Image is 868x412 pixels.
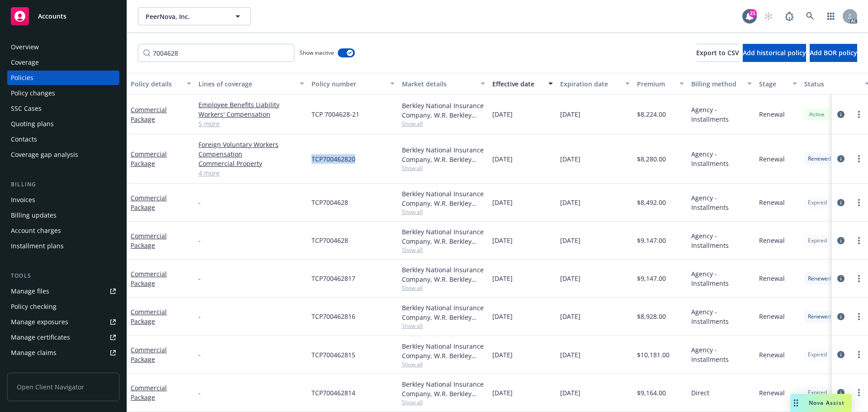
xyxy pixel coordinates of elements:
[7,223,119,238] a: Account charges
[7,346,119,360] a: Manage claims
[691,193,752,212] span: Agency - Installments
[835,349,846,360] a: circleInformation
[691,388,709,398] span: Direct
[198,159,304,168] a: Commercial Property
[835,311,846,322] a: circleInformation
[11,330,70,345] div: Manage certificates
[11,55,39,70] div: Coverage
[308,73,398,95] button: Policy number
[11,315,68,329] div: Manage exposures
[755,73,801,95] button: Stage
[808,199,827,207] span: Expired
[804,79,859,89] div: Status
[637,109,666,119] span: $8,224.00
[402,79,475,89] div: Market details
[560,109,580,119] span: [DATE]
[637,388,666,398] span: $9,164.00
[854,387,864,398] a: more
[198,236,201,245] span: -
[492,350,513,360] span: [DATE]
[146,12,224,21] span: PeerNova, Inc.
[492,79,543,89] div: Effective date
[492,236,513,245] span: [DATE]
[402,265,485,284] div: Berkley National Insurance Company, W.R. Berkley Corporation
[835,235,846,246] a: circleInformation
[402,227,485,246] div: Berkley National Insurance Company, W.R. Berkley Corporation
[7,208,119,223] a: Billing updates
[7,40,119,54] a: Overview
[11,86,55,100] div: Policy changes
[835,387,846,398] a: circleInformation
[38,13,66,20] span: Accounts
[311,274,355,283] span: TCP700462817
[11,361,53,375] div: Manage BORs
[402,284,485,292] span: Show all
[402,360,485,368] span: Show all
[402,208,485,216] span: Show all
[691,269,752,288] span: Agency - Installments
[7,180,119,189] div: Billing
[7,271,119,280] div: Tools
[492,312,513,321] span: [DATE]
[743,48,806,57] span: Add historical policy
[7,86,119,100] a: Policy changes
[854,235,864,246] a: more
[402,322,485,330] span: Show all
[696,44,739,62] button: Export to CSV
[198,168,304,178] a: 4 more
[637,312,666,321] span: $8,928.00
[7,284,119,298] a: Manage files
[691,149,752,168] span: Agency - Installments
[11,117,54,131] div: Quoting plans
[810,44,857,62] button: Add BOR policy
[402,341,485,360] div: Berkley National Insurance Company, W.R. Berkley Corporation
[854,349,864,360] a: more
[138,44,294,62] input: Filter by keyword...
[808,155,831,163] span: Renewed
[7,147,119,162] a: Coverage gap analysis
[198,109,304,119] a: Workers' Compensation
[198,350,201,360] span: -
[809,399,844,407] span: Nova Assist
[7,361,119,375] a: Manage BORs
[402,246,485,254] span: Show all
[11,40,39,54] div: Overview
[749,9,757,17] div: 21
[835,197,846,208] a: circleInformation
[759,154,785,164] span: Renewal
[637,198,666,207] span: $8,492.00
[688,73,755,95] button: Billing method
[557,73,633,95] button: Expiration date
[11,208,57,223] div: Billing updates
[759,236,785,245] span: Renewal
[492,109,513,119] span: [DATE]
[127,73,195,95] button: Policy details
[402,379,485,398] div: Berkley National Insurance Company, W.R. Berkley Corporation
[7,373,119,401] span: Open Client Navigator
[691,307,752,326] span: Agency - Installments
[198,274,201,283] span: -
[637,236,666,245] span: $9,147.00
[131,105,167,123] a: Commercial Package
[759,388,785,398] span: Renewal
[131,346,167,364] a: Commercial Package
[11,223,61,238] div: Account charges
[637,350,670,360] span: $10,181.00
[492,154,513,164] span: [DATE]
[759,79,787,89] div: Stage
[402,398,485,406] span: Show all
[7,55,119,70] a: Coverage
[560,198,580,207] span: [DATE]
[11,284,49,298] div: Manage files
[560,236,580,245] span: [DATE]
[398,73,489,95] button: Market details
[854,153,864,164] a: more
[808,313,831,321] span: Renewed
[11,299,57,314] div: Policy checking
[198,79,294,89] div: Lines of coverage
[11,132,37,147] div: Contacts
[560,274,580,283] span: [DATE]
[759,312,785,321] span: Renewal
[790,394,802,412] div: Drag to move
[7,101,119,116] a: SSC Cases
